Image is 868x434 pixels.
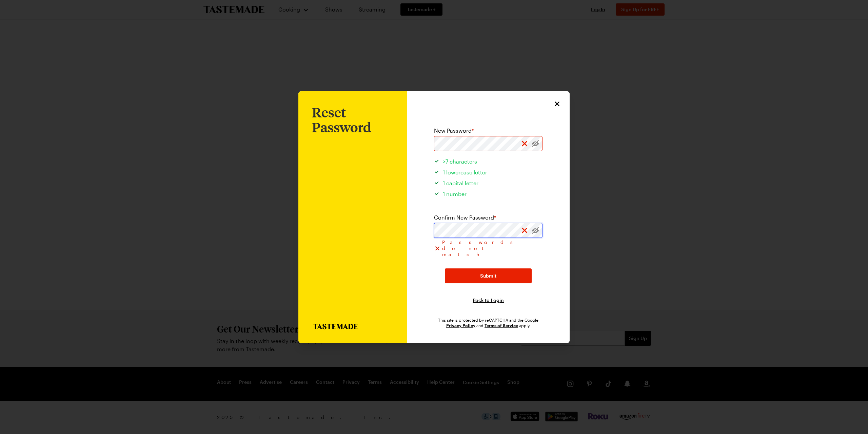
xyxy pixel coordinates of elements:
button: Close [553,99,561,108]
span: Submit [480,272,496,279]
span: 1 number [443,191,467,197]
label: New Password [434,127,474,135]
button: Submit [445,268,532,283]
button: Back to Login [473,297,504,304]
a: Google Terms of Service [485,322,518,328]
h1: Reset Password [312,105,393,135]
div: This site is protected by reCAPTCHA and the Google and apply. [434,317,542,328]
span: 1 lowercase letter [443,169,487,175]
label: Confirm New Password [434,213,496,222]
span: 1 capital letter [443,180,478,186]
span: >7 characters [443,158,477,165]
div: Passwords do not match [434,239,542,258]
a: Google Privacy Policy [446,322,475,328]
